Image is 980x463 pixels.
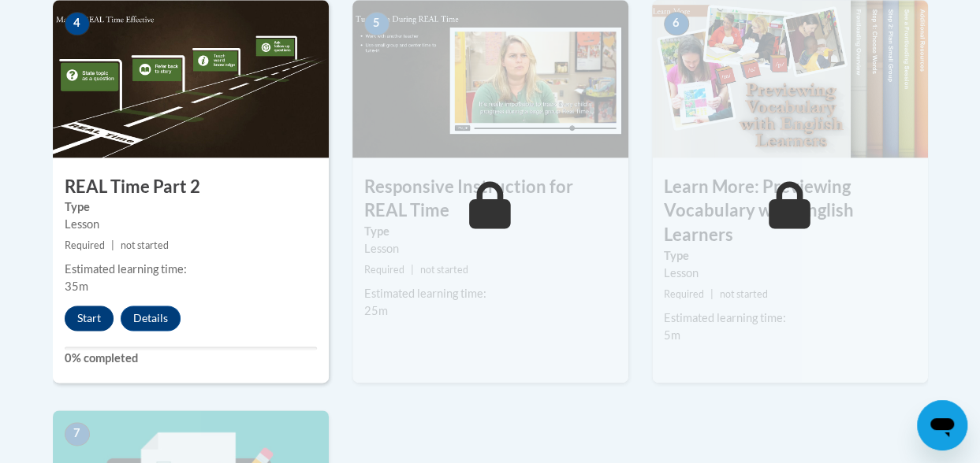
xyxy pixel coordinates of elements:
span: 25m [364,304,388,317]
label: Type [664,247,916,265]
span: | [111,239,114,251]
button: Start [65,306,114,331]
div: Estimated learning time: [65,261,317,278]
div: Lesson [65,216,317,233]
h3: REAL Time Part 2 [53,175,329,199]
div: Lesson [664,265,916,282]
label: Type [364,223,617,240]
span: not started [420,264,468,276]
span: | [710,288,714,300]
span: Required [65,239,105,251]
div: Estimated learning time: [364,285,617,302]
label: Type [65,198,317,216]
div: Estimated learning time: [664,309,916,327]
span: 6 [664,12,689,35]
label: 0% completed [65,350,317,367]
span: not started [121,239,169,251]
div: Lesson [364,240,617,257]
span: 35m [65,280,88,293]
button: Details [121,306,181,331]
h3: Learn More: Previewing Vocabulary with English Learners [652,175,928,247]
span: | [411,264,414,276]
span: 4 [65,12,90,35]
iframe: Button to launch messaging window [917,400,967,450]
span: 7 [65,422,90,446]
h3: Responsive Instruction for REAL Time [352,175,628,224]
span: 5 [364,12,389,35]
span: Required [664,288,704,300]
span: Required [364,264,404,276]
span: 5m [664,328,680,342]
span: not started [720,288,768,300]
